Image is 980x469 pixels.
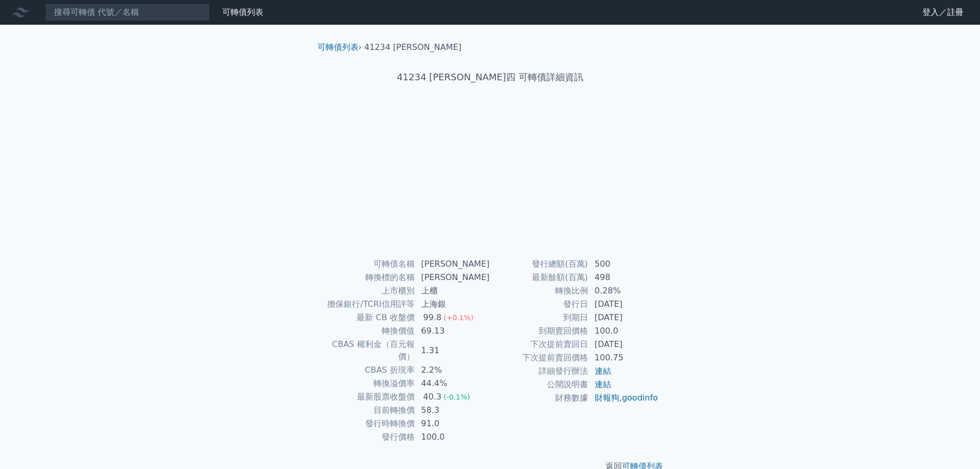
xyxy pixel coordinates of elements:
[589,324,659,338] td: 100.0
[309,70,671,84] h1: 41234 [PERSON_NAME]四 可轉債詳細資訊
[914,4,972,21] a: 登入／註冊
[322,324,415,338] td: 轉換價值
[415,363,490,377] td: 2.2%
[322,417,415,430] td: 發行時轉換價
[415,417,490,430] td: 91.0
[490,364,589,378] td: 詳細發行辦法
[415,298,490,311] td: 上海銀
[589,338,659,351] td: [DATE]
[222,7,263,17] a: 可轉債列表
[322,338,415,363] td: CBAS 權利金（百元報價）
[595,366,611,376] a: 連結
[589,351,659,364] td: 100.75
[322,390,415,404] td: 最新股票收盤價
[490,284,589,298] td: 轉換比例
[415,257,490,271] td: [PERSON_NAME]
[415,430,490,444] td: 100.0
[415,377,490,390] td: 44.4%
[317,42,359,52] a: 可轉債列表
[490,271,589,284] td: 最新餘額(百萬)
[364,41,461,54] li: 41234 [PERSON_NAME]
[490,338,589,351] td: 下次提前賣回日
[490,311,589,324] td: 到期日
[622,393,658,403] a: goodinfo
[490,351,589,364] td: 下次提前賣回價格
[421,391,444,403] div: 40.3
[322,284,415,298] td: 上市櫃別
[443,393,470,401] span: (-0.1%)
[589,298,659,311] td: [DATE]
[589,391,659,405] td: ,
[443,314,473,322] span: (+0.1%)
[322,298,415,311] td: 擔保銀行/TCRI信用評等
[589,311,659,324] td: [DATE]
[490,324,589,338] td: 到期賣回價格
[490,391,589,405] td: 財務數據
[415,284,490,298] td: 上櫃
[317,41,362,54] li: ›
[322,311,415,324] td: 最新 CB 收盤價
[322,404,415,417] td: 目前轉換價
[421,311,444,324] div: 99.8
[322,430,415,444] td: 發行價格
[589,271,659,284] td: 498
[490,378,589,391] td: 公開說明書
[490,257,589,271] td: 發行總額(百萬)
[322,271,415,284] td: 轉換標的名稱
[595,379,611,389] a: 連結
[322,363,415,377] td: CBAS 折現率
[415,404,490,417] td: 58.3
[415,271,490,284] td: [PERSON_NAME]
[322,257,415,271] td: 可轉債名稱
[490,298,589,311] td: 發行日
[595,393,619,403] a: 財報狗
[415,338,490,363] td: 1.31
[415,324,490,338] td: 69.13
[589,257,659,271] td: 500
[45,4,210,21] input: 搜尋可轉債 代號／名稱
[589,284,659,298] td: 0.28%
[322,377,415,390] td: 轉換溢價率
